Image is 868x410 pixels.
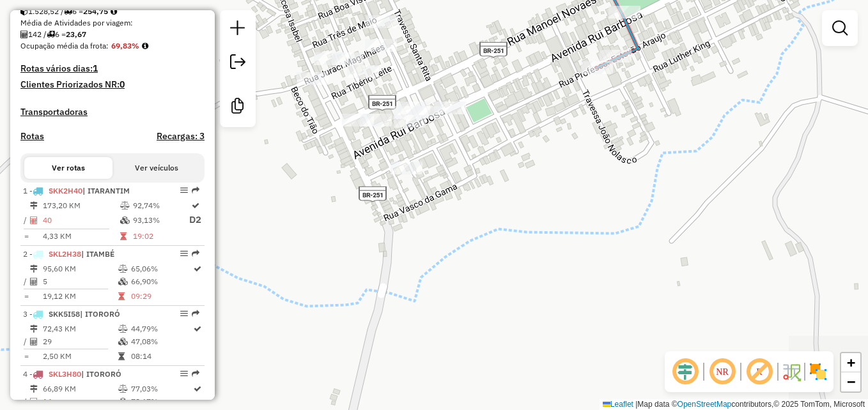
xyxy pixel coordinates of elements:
[42,383,118,395] td: 66,89 KM
[744,356,775,387] span: Exibir rótulo
[93,63,98,74] strong: 1
[707,356,738,387] span: Ocultar NR
[670,356,701,387] span: Ocultar deslocamento
[118,398,128,406] i: % de utilização da cubagem
[225,15,251,44] a: Nova sessão e pesquisa
[23,350,29,363] td: =
[157,131,205,142] h4: Recargas: 3
[365,39,397,52] div: Atividade não roteirizada - ABDIAS PEREIRA ALVES
[23,230,29,243] td: =
[42,395,118,408] td: 14
[120,202,130,209] i: % de utilização do peso
[130,323,192,335] td: 44,79%
[130,262,192,275] td: 65,06%
[30,398,38,406] i: Total de Atividades
[130,335,192,348] td: 47,08%
[64,8,72,15] i: Total de rotas
[47,31,55,38] i: Total de rotas
[20,107,205,118] h4: Transportadoras
[120,216,130,224] i: % de utilização da cubagem
[434,102,466,114] div: Atividade não roteirizada - BRENO DE FREITAS ALV
[841,353,860,372] a: Zoom in
[30,216,38,224] i: Total de Atividades
[82,186,130,195] span: | ITARANTIM
[49,249,81,259] span: SKL2H38
[23,335,29,348] td: /
[42,230,120,243] td: 4,33 KM
[23,369,121,379] span: 4 -
[81,249,114,259] span: | ITAMBÉ
[120,79,125,90] strong: 0
[142,42,148,50] em: Média calculada utilizando a maior ocupação (%Peso ou %Cubagem) de cada rota da sessão. Rotas cro...
[192,202,199,209] i: Rota otimizada
[42,323,118,335] td: 72,43 KM
[130,290,192,303] td: 09:29
[42,199,120,212] td: 173,20 KM
[20,6,205,17] div: 1.528,52 / 6 =
[132,230,189,243] td: 19:02
[635,400,637,409] span: |
[132,199,189,212] td: 92,74%
[24,157,112,179] button: Ver rotas
[314,52,346,65] div: Atividade não roteirizada - Marileide coqueiro B
[80,309,120,319] span: | ITORORÓ
[42,212,120,228] td: 40
[20,17,205,29] div: Média de Atividades por viagem:
[118,292,125,300] i: Tempo total em rota
[342,114,374,126] div: Atividade não roteirizada - NIVALDO ALMEIDA MORE
[120,232,127,240] i: Tempo total em rota
[30,325,38,333] i: Distância Total
[118,385,128,393] i: % de utilização do peso
[603,400,633,409] a: Leaflet
[847,374,855,390] span: −
[20,8,28,15] i: Cubagem total roteirizado
[49,369,81,379] span: SKL3H80
[360,114,392,126] div: Atividade não roteirizada - NIVALDO ALMEIDA MORE
[347,65,379,78] div: Atividade não roteirizada - Gilberto silva santo
[332,52,364,65] div: Atividade não roteirizada - Marileide coqueiro B
[841,372,860,391] a: Zoom out
[42,275,118,288] td: 5
[20,41,109,50] span: Ocupação média da frota:
[23,249,114,259] span: 2 -
[20,31,28,38] i: Total de Atividades
[194,325,201,333] i: Rota otimizada
[412,106,444,119] div: Atividade não roteirizada - MULLER RODRIGUES SOU
[23,212,29,228] td: /
[192,250,199,257] em: Rota exportada
[225,93,251,122] a: Criar modelo
[30,202,38,209] i: Distância Total
[30,385,38,393] i: Distância Total
[42,290,118,303] td: 19,12 KM
[194,265,201,273] i: Rota otimizada
[81,369,121,379] span: | ITORORÓ
[678,400,732,409] a: OpenStreetMap
[49,186,82,195] span: SKK2H40
[827,15,853,41] a: Exibir filtros
[180,370,188,377] em: Opções
[118,353,125,360] i: Tempo total em rota
[118,278,128,285] i: % de utilização da cubagem
[398,102,430,114] div: Atividade não roteirizada - BRENO DE FREITAS ALV
[297,72,329,85] div: Atividade não roteirizada - IVO DA SILVA
[781,361,802,382] img: Fluxo de ruas
[192,310,199,317] em: Rota exportada
[194,385,201,393] i: Rota otimizada
[600,399,868,410] div: Map data © contributors,© 2025 TomTom, Microsoft
[23,186,130,195] span: 1 -
[118,265,128,273] i: % de utilização do peso
[394,115,426,128] div: Atividade não roteirizada - MULLER RODRIGUES SOU
[49,309,80,319] span: SKK5I58
[130,395,192,408] td: 78,67%
[42,350,118,363] td: 2,50 KM
[30,278,38,285] i: Total de Atividades
[20,63,205,74] h4: Rotas vários dias:
[192,370,199,377] em: Rota exportada
[83,6,108,16] strong: 254,75
[23,275,29,288] td: /
[30,338,38,345] i: Total de Atividades
[118,325,128,333] i: % de utilização do peso
[847,354,855,370] span: +
[130,383,192,395] td: 77,03%
[66,29,86,39] strong: 23,67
